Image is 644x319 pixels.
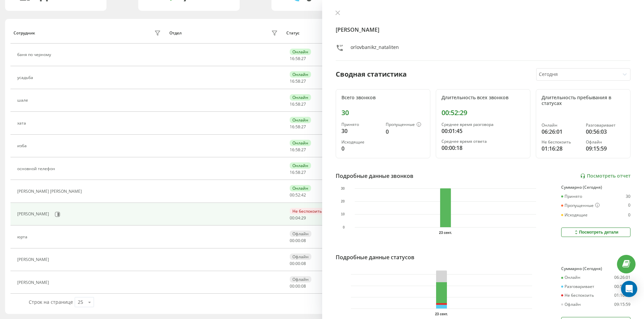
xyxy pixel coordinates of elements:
[17,257,51,262] div: [PERSON_NAME]
[386,128,425,136] div: 0
[614,293,630,298] div: 01:16:28
[586,123,625,128] div: Разговаривает
[290,78,294,84] span: 16
[351,44,399,54] div: orlovbanikz_nataliten
[295,261,300,266] span: 00
[290,94,311,101] div: Онлайн
[301,215,306,221] span: 29
[295,283,300,289] span: 00
[290,283,294,289] span: 00
[17,189,84,194] div: [PERSON_NAME] [PERSON_NAME]
[573,230,618,235] div: Посмотреть детали
[290,238,294,243] span: 00
[290,238,306,243] div: : :
[542,123,580,128] div: Онлайн
[561,213,588,217] div: Исходящие
[14,31,35,35] div: Сотрудник
[17,235,29,239] div: юрта
[290,140,311,146] div: Онлайн
[621,281,637,297] div: Open Intercom Messenger
[561,203,600,208] div: Пропущенные
[336,253,414,261] div: Подробные данные статусов
[290,208,325,214] div: Не беспокоить
[295,56,300,61] span: 58
[301,78,306,84] span: 27
[561,266,630,271] div: Суммарно (Сегодня)
[336,26,631,34] h4: [PERSON_NAME]
[290,261,306,266] div: : :
[561,185,630,190] div: Суммарно (Сегодня)
[301,192,306,198] span: 42
[290,193,306,197] div: : :
[301,147,306,153] span: 27
[295,101,300,107] span: 58
[290,124,294,130] span: 16
[290,170,306,175] div: : :
[442,127,525,135] div: 00:01:45
[561,275,580,280] div: Онлайн
[542,140,580,144] div: Не беспокоить
[439,231,452,235] text: 23 сент.
[614,275,630,280] div: 06:26:01
[586,140,625,144] div: Офлайн
[561,302,581,307] div: Офлайн
[386,122,425,128] div: Пропущенные
[17,52,53,57] div: баня по черному
[341,140,380,144] div: Исходящие
[169,31,182,35] div: Отдел
[341,95,425,101] div: Всего звонков
[341,187,345,190] text: 30
[561,293,594,298] div: Не беспокоить
[561,228,630,237] button: Посмотреть детали
[290,162,311,169] div: Онлайн
[442,144,525,152] div: 00:00:18
[17,212,51,216] div: [PERSON_NAME]
[586,128,625,136] div: 00:56:03
[442,95,525,101] div: Длительность всех звонков
[290,71,311,78] div: Онлайн
[301,124,306,130] span: 27
[290,284,306,289] div: : :
[17,121,28,126] div: хата
[542,95,625,106] div: Длительность пребывания в статусах
[580,173,630,179] a: Посмотреть отчет
[542,144,580,153] div: 01:16:28
[290,231,311,237] div: Офлайн
[442,139,525,144] div: Среднее время ответа
[295,215,300,221] span: 04
[290,192,294,198] span: 00
[290,169,294,175] span: 16
[295,78,300,84] span: 58
[626,194,630,199] div: 30
[290,125,306,129] div: : :
[341,144,380,153] div: 0
[442,122,525,127] div: Среднее время разговора
[290,261,294,266] span: 00
[341,109,425,117] div: 30
[290,185,311,191] div: Онлайн
[341,200,345,203] text: 20
[290,254,311,260] div: Офлайн
[17,98,30,103] div: шале
[290,101,294,107] span: 16
[290,276,311,283] div: Офлайн
[336,69,407,79] div: Сводная статистика
[295,169,300,175] span: 58
[301,238,306,243] span: 08
[561,194,582,199] div: Принято
[301,101,306,107] span: 27
[301,56,306,61] span: 27
[290,49,311,55] div: Онлайн
[29,299,73,305] span: Строк на странице
[290,56,306,61] div: : :
[628,203,630,208] div: 0
[614,284,630,289] div: 00:56:03
[301,169,306,175] span: 27
[336,172,413,180] div: Подробные данные звонков
[295,192,300,198] span: 52
[295,238,300,243] span: 00
[290,56,294,61] span: 16
[17,280,51,285] div: [PERSON_NAME]
[290,79,306,84] div: : :
[290,117,311,123] div: Онлайн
